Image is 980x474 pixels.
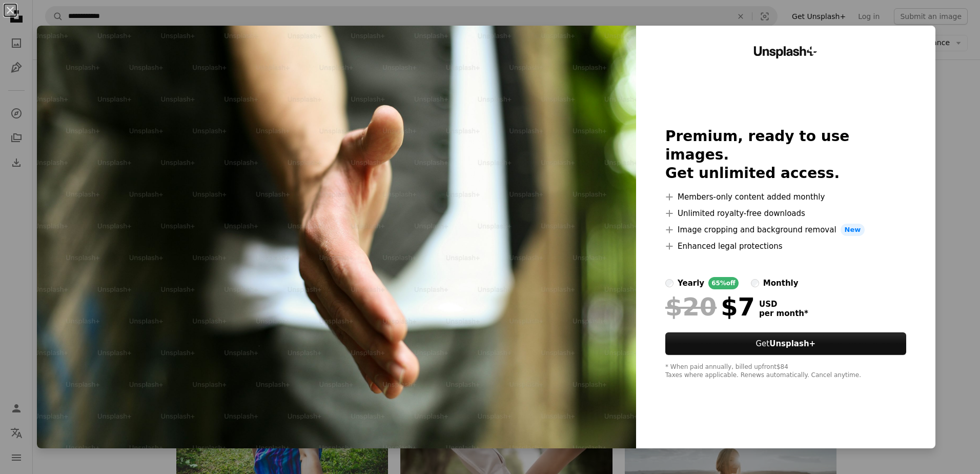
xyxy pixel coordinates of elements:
[678,277,704,289] div: yearly
[665,127,906,183] h2: Premium, ready to use images. Get unlimited access.
[751,279,759,287] input: monthly
[665,207,906,220] li: Unlimited royalty-free downloads
[769,339,815,348] strong: Unsplash+
[763,277,799,289] div: monthly
[665,293,755,320] div: $7
[759,300,808,309] span: USD
[759,309,808,318] span: per month *
[665,363,906,380] div: * When paid annually, billed upfront $84 Taxes where applicable. Renews automatically. Cancel any...
[665,240,906,252] li: Enhanced legal protections
[665,293,717,320] span: $20
[665,224,906,236] li: Image cropping and background removal
[665,332,906,355] button: GetUnsplash+
[665,279,673,287] input: yearly65%off
[665,191,906,203] li: Members-only content added monthly
[841,224,865,236] span: New
[708,277,739,289] div: 65% off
